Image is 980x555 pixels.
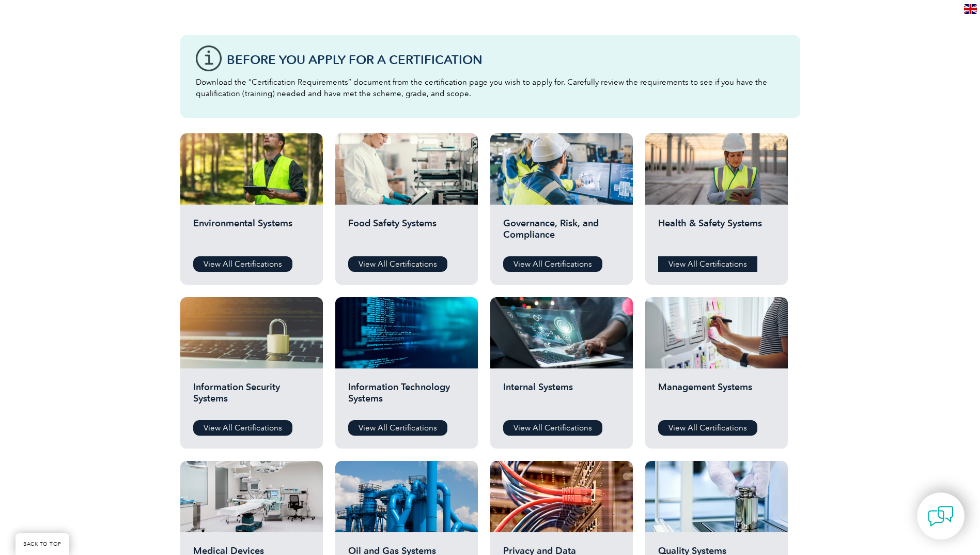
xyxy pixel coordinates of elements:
h3: Before You Apply For a Certification [227,53,785,66]
a: View All Certifications [348,420,447,436]
a: View All Certifications [503,420,602,436]
img: contact-chat.png [928,503,954,529]
h2: Food Safety Systems [348,218,465,249]
h2: Governance, Risk, and Compliance [503,218,620,249]
a: View All Certifications [348,256,447,272]
p: Download the “Certification Requirements” document from the certification page you wish to apply ... [196,76,785,99]
a: BACK TO TOP [15,533,69,555]
a: View All Certifications [658,420,757,436]
a: View All Certifications [193,256,292,272]
h2: Health & Safety Systems [658,218,775,249]
a: View All Certifications [503,256,602,272]
img: en [964,4,977,14]
h2: Environmental Systems [193,218,310,249]
a: View All Certifications [193,420,292,436]
h2: Information Technology Systems [348,381,465,412]
h2: Internal Systems [503,381,620,412]
h2: Information Security Systems [193,381,310,412]
a: View All Certifications [658,256,757,272]
h2: Management Systems [658,381,775,412]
